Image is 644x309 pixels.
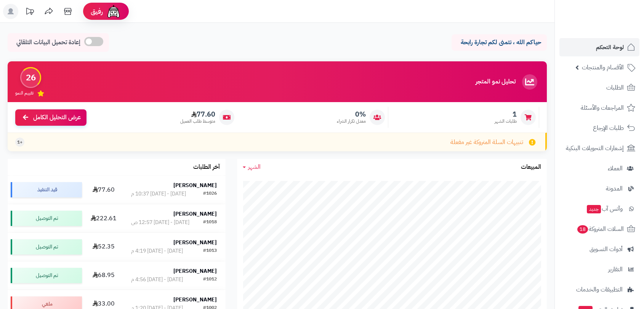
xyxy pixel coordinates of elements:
span: إعادة تحميل البيانات التلقائي [16,38,80,47]
strong: [PERSON_NAME] [173,296,217,304]
a: إشعارات التحويلات البنكية [559,139,639,157]
a: لوحة التحكم [559,38,639,56]
a: التطبيقات والخدمات [559,280,639,299]
span: جديد [587,205,601,213]
span: الشهر [248,162,261,171]
span: طلبات الإرجاع [593,123,624,133]
a: المدونة [559,179,639,198]
div: تم التوصيل [11,268,82,283]
strong: [PERSON_NAME] [173,181,217,189]
td: 68.95 [85,261,122,290]
span: متوسط طلب العميل [180,118,215,125]
div: تم التوصيل [11,211,82,226]
span: معدل تكرار الشراء [337,118,366,125]
a: أدوات التسويق [559,240,639,258]
div: قيد التنفيذ [11,182,82,197]
img: logo-2.png [592,6,637,22]
span: إشعارات التحويلات البنكية [566,143,624,154]
h3: آخر الطلبات [193,164,220,171]
div: #1013 [203,247,217,255]
span: 77.60 [180,110,215,118]
div: #1012 [203,276,217,283]
a: المراجعات والأسئلة [559,99,639,117]
h3: المبيعات [521,164,541,171]
span: طلبات الشهر [495,118,517,125]
p: حياكم الله ، نتمنى لكم تجارة رابحة [457,38,541,47]
span: 1 [495,110,517,118]
td: 77.60 [85,176,122,204]
span: 18 [577,225,589,234]
span: وآتس آب [586,203,623,214]
a: وآتس آبجديد [559,200,639,218]
a: عرض التحليل الكامل [15,109,87,126]
a: طلبات الإرجاع [559,119,639,137]
span: المدونة [606,183,623,194]
span: الطلبات [606,82,624,93]
td: 222.61 [85,204,122,232]
a: الشهر [243,163,261,171]
strong: [PERSON_NAME] [173,267,217,275]
span: تنبيهات السلة المتروكة غير مفعلة [450,138,523,147]
div: [DATE] - [DATE] 12:57 ص [131,219,189,226]
h3: تحليل نمو المتجر [476,78,516,85]
div: [DATE] - [DATE] 4:56 م [131,276,183,283]
span: لوحة التحكم [596,42,624,53]
span: عرض التحليل الكامل [33,113,81,122]
span: 0% [337,110,366,118]
span: الأقسام والمنتجات [582,62,624,73]
a: الطلبات [559,78,639,97]
td: 52.35 [85,233,122,261]
div: تم التوصيل [11,239,82,255]
span: +1 [17,139,22,146]
a: العملاء [559,159,639,178]
span: أدوات التسويق [590,244,623,255]
span: رفيق [91,7,103,16]
div: [DATE] - [DATE] 4:19 م [131,247,183,255]
img: ai-face.png [106,4,121,19]
span: التطبيقات والخدمات [576,284,623,295]
strong: [PERSON_NAME] [173,210,217,218]
div: [DATE] - [DATE] 10:37 م [131,190,186,198]
a: السلات المتروكة18 [559,220,639,238]
strong: [PERSON_NAME] [173,239,217,247]
a: التقارير [559,260,639,279]
span: التقارير [608,264,623,275]
div: #1018 [203,219,217,226]
div: #1026 [203,190,217,198]
span: العملاء [608,163,623,174]
span: المراجعات والأسئلة [581,102,624,113]
span: السلات المتروكة [577,224,624,234]
span: تقييم النمو [15,90,34,96]
a: تحديثات المنصة [20,4,39,21]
